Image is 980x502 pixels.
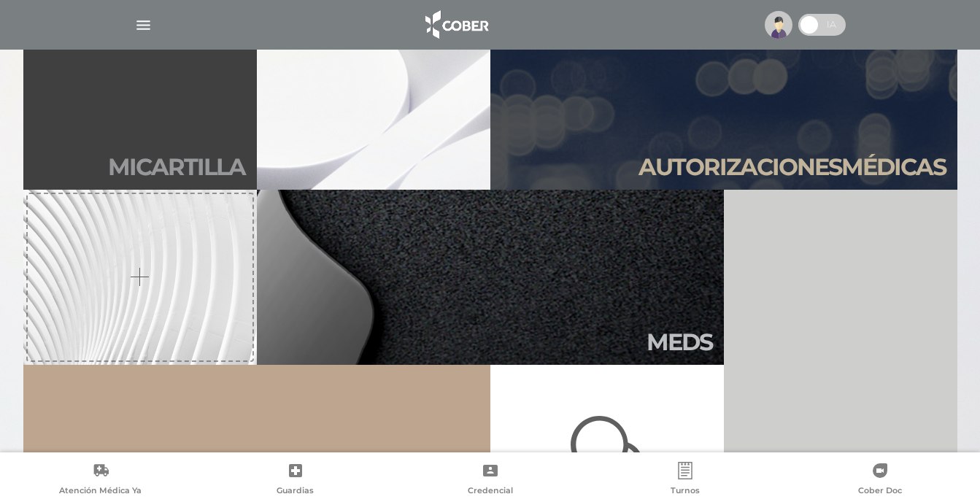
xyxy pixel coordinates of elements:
[59,485,142,498] span: Atención Médica Ya
[490,15,957,190] a: Autorizacionesmédicas
[134,16,153,34] img: Cober_menu-lines-white.svg
[638,153,946,181] h2: Autori zaciones médicas
[765,11,792,39] img: profile-placeholder.svg
[23,15,257,190] a: Micartilla
[647,328,712,356] h2: Meds
[671,485,700,498] span: Turnos
[108,153,245,181] h2: Mi car tilla
[417,7,494,42] img: logo_cober_home-white.png
[257,190,724,365] a: Meds
[587,462,782,499] a: Turnos
[782,462,977,499] a: Cober Doc
[198,462,393,499] a: Guardias
[3,462,198,499] a: Atención Médica Ya
[277,485,314,498] span: Guardias
[393,462,587,499] a: Credencial
[468,485,513,498] span: Credencial
[858,485,902,498] span: Cober Doc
